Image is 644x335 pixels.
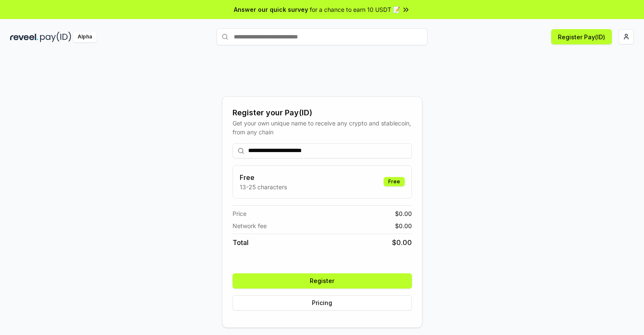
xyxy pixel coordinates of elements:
[233,209,246,218] span: Price
[233,295,412,310] button: Pricing
[10,32,38,42] img: reveel_dark
[233,237,249,248] span: Total
[392,237,412,248] span: $ 0.00
[233,221,267,230] span: Network fee
[384,177,405,186] div: Free
[233,273,412,289] button: Register
[233,119,412,136] div: Get your own unique name to receive any crypto and stablecoin, from any chain
[310,5,400,14] span: for a chance to earn 10 USDT 📝
[40,32,71,42] img: pay_id
[395,209,412,218] span: $ 0.00
[234,5,308,14] span: Answer our quick survey
[73,32,97,42] div: Alpha
[240,172,287,182] h3: Free
[240,182,287,191] p: 13-25 characters
[551,29,612,44] button: Register Pay(ID)
[395,221,412,230] span: $ 0.00
[233,107,412,119] div: Register your Pay(ID)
